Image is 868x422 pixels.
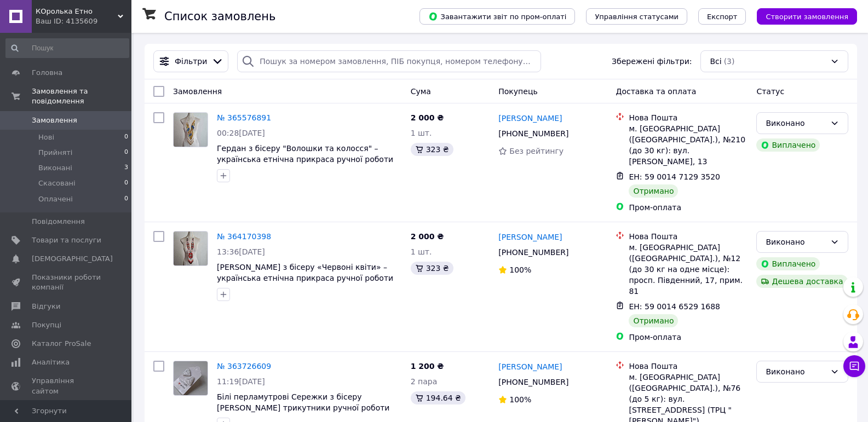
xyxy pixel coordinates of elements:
[595,13,679,21] span: Управління статусами
[629,242,748,297] div: м. [GEOGRAPHIC_DATA] ([GEOGRAPHIC_DATA].), №12 (до 30 кг на одне місце): просп. Південний, 17, пр...
[698,8,746,25] button: Експорт
[498,232,562,242] a: [PERSON_NAME]
[173,87,222,96] span: Замовлення
[757,8,857,25] button: Створити замовлення
[411,377,438,386] span: 2 пара
[746,11,857,20] a: Створити замовлення
[36,16,131,26] div: Ваш ID: 4135609
[756,87,784,96] span: Статус
[629,314,678,327] div: Отримано
[724,57,735,66] span: (3)
[411,247,432,256] span: 1 шт.
[5,38,129,58] input: Пошук
[217,129,265,137] span: 00:28[DATE]
[411,391,465,404] div: 194.64 ₴
[509,147,564,155] span: Без рейтингу
[32,217,85,227] span: Повідомлення
[629,172,720,181] span: ЕН: 59 0014 7129 3520
[32,86,131,106] span: Замовлення та повідомлення
[38,163,72,173] span: Виконані
[217,247,265,256] span: 13:36[DATE]
[629,112,748,123] div: Нова Пошта
[38,148,72,158] span: Прийняті
[411,113,444,122] span: 2 000 ₴
[766,13,848,21] span: Створити замовлення
[124,132,128,142] span: 0
[174,232,208,265] img: Фото товару
[411,129,432,137] span: 1 шт.
[411,362,444,371] span: 1 200 ₴
[173,361,208,396] a: Фото товару
[612,56,692,67] span: Збережені фільтри:
[32,339,91,349] span: Каталог ProSale
[629,202,748,213] div: Пром-оплата
[616,87,696,96] span: Доставка та оплата
[32,254,113,264] span: [DEMOGRAPHIC_DATA]
[629,302,720,311] span: ЕН: 59 0014 6529 1688
[32,115,77,125] span: Замовлення
[237,50,541,72] input: Пошук за номером замовлення, ПІБ покупця, номером телефону, Email, номером накладної
[411,232,444,241] span: 2 000 ₴
[707,13,738,21] span: Експорт
[756,257,820,270] div: Виплачено
[629,332,748,343] div: Пром-оплата
[411,87,431,96] span: Cума
[32,357,70,367] span: Аналітика
[496,374,571,390] div: [PHONE_NUMBER]
[217,144,393,164] a: Гердан з бісеру "Волошки та колосся" – українська етнічна прикраса ручної роботи
[766,117,826,129] div: Виконано
[629,123,748,167] div: м. [GEOGRAPHIC_DATA] ([GEOGRAPHIC_DATA].), №210 (до 30 кг): вул. [PERSON_NAME], 13
[766,236,826,248] div: Виконано
[498,87,537,96] span: Покупець
[32,273,101,292] span: Показники роботи компанії
[124,194,128,204] span: 0
[843,355,865,377] button: Чат з покупцем
[164,10,275,23] h1: Список замовлень
[175,56,207,67] span: Фільтри
[38,178,76,188] span: Скасовані
[174,361,208,395] img: Фото товару
[32,302,60,311] span: Відгуки
[629,231,748,242] div: Нова Пошта
[217,392,389,412] a: Білі перламутрові Сережки з бісеру [PERSON_NAME] трикутники ручної роботи
[174,113,208,147] img: Фото товару
[766,366,826,378] div: Виконано
[32,68,62,78] span: Головна
[32,376,101,396] span: Управління сайтом
[419,8,575,25] button: Завантажити звіт по пром-оплаті
[32,320,61,330] span: Покупці
[586,8,687,25] button: Управління статусами
[36,7,118,16] span: КОролька Етно
[124,163,128,173] span: 3
[498,361,562,372] a: [PERSON_NAME]
[38,194,73,204] span: Оплачені
[124,148,128,158] span: 0
[217,377,265,386] span: 11:19[DATE]
[629,184,678,198] div: Отримано
[217,263,393,282] a: [PERSON_NAME] з бісеру «Червоні квіти» – українська етнічна прикраса ручної роботи
[124,178,128,188] span: 0
[217,113,271,122] a: № 365576891
[217,362,271,371] a: № 363726609
[411,143,453,156] div: 323 ₴
[496,126,571,141] div: [PHONE_NUMBER]
[756,275,847,288] div: Дешева доставка
[428,11,566,21] span: Завантажити звіт по пром-оплаті
[38,132,54,142] span: Нові
[411,262,453,275] div: 323 ₴
[629,361,748,372] div: Нова Пошта
[509,395,531,404] span: 100%
[173,112,208,147] a: Фото товару
[496,245,571,260] div: [PHONE_NUMBER]
[756,138,820,152] div: Виплачено
[509,265,531,274] span: 100%
[710,56,721,67] span: Всі
[217,232,271,241] a: № 364170398
[32,235,101,245] span: Товари та послуги
[173,231,208,266] a: Фото товару
[498,113,562,124] a: [PERSON_NAME]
